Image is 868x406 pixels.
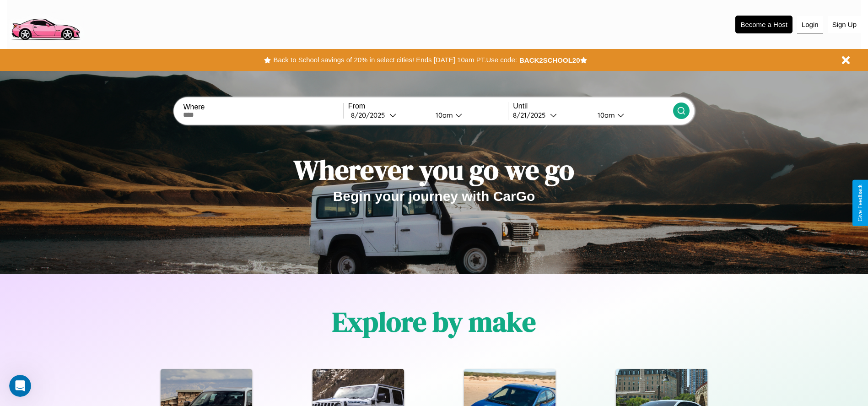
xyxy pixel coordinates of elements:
img: logo [7,5,84,43]
button: 10am [428,110,508,120]
div: Give Feedback [857,184,863,222]
button: 8/20/2025 [348,110,428,120]
div: 10am [593,111,617,119]
div: 8 / 20 / 2025 [351,111,389,119]
b: BACK2SCHOOL20 [519,56,580,64]
button: Become a Host [735,16,793,33]
button: Back to School savings of 20% in select cities! Ends [DATE] 10am PT.Use code: [271,54,519,66]
iframe: Intercom live chat [9,375,31,397]
label: Until [513,102,673,110]
button: Sign Up [828,16,861,33]
label: Where [183,103,343,111]
div: 8 / 21 / 2025 [513,111,550,119]
button: Login [797,16,823,33]
div: 10am [431,111,455,119]
h1: Explore by make [332,303,536,341]
button: 10am [590,110,673,120]
label: From [348,102,508,110]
